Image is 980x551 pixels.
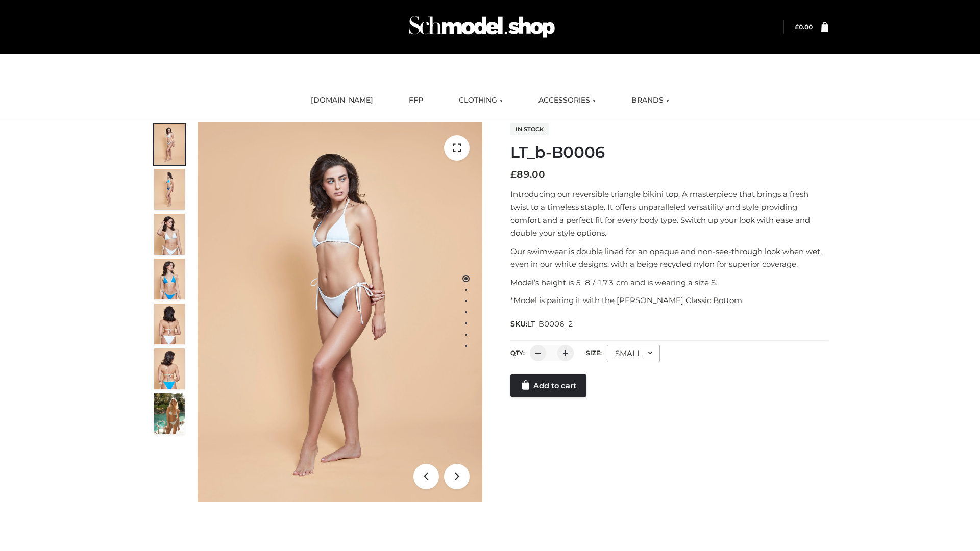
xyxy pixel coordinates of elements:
[510,188,828,240] p: Introducing our reversible triangle bikini top. A masterpiece that brings a fresh twist to a time...
[510,318,574,330] span: SKU:
[510,123,549,135] span: In stock
[154,304,185,344] img: ArielClassicBikiniTop_CloudNine_AzureSky_OW114ECO_7-scaled.jpg
[154,169,185,210] img: ArielClassicBikiniTop_CloudNine_AzureSky_OW114ECO_2-scaled.jpg
[154,393,185,434] img: Arieltop_CloudNine_AzureSky2.jpg
[451,89,510,112] a: CLOTHING
[401,89,431,112] a: FFP
[795,23,813,31] a: £0.00
[198,122,482,502] img: LT_b-B0006
[531,89,603,112] a: ACCESSORIES
[154,124,185,165] img: ArielClassicBikiniTop_CloudNine_AzureSky_OW114ECO_1-scaled.jpg
[510,294,828,307] p: *Model is pairing it with the [PERSON_NAME] Classic Bottom
[405,7,558,47] img: Schmodel Admin 964
[303,89,381,112] a: [DOMAIN_NAME]
[510,245,828,271] p: Our swimwear is double lined for an opaque and non-see-through look when wet, even in our white d...
[510,169,517,180] span: £
[510,349,525,357] label: QTY:
[510,374,586,397] a: Add to cart
[154,348,185,389] img: ArielClassicBikiniTop_CloudNine_AzureSky_OW114ECO_8-scaled.jpg
[510,276,828,289] p: Model’s height is 5 ‘8 / 173 cm and is wearing a size S.
[795,23,799,31] span: £
[154,214,185,255] img: ArielClassicBikiniTop_CloudNine_AzureSky_OW114ECO_3-scaled.jpg
[624,89,677,112] a: BRANDS
[527,319,573,329] span: LT_B0006_2
[586,349,602,357] label: Size:
[510,169,545,180] bdi: 89.00
[154,259,185,299] img: ArielClassicBikiniTop_CloudNine_AzureSky_OW114ECO_4-scaled.jpg
[795,23,813,31] bdi: 0.00
[510,143,828,162] h1: LT_b-B0006
[607,345,660,362] div: SMALL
